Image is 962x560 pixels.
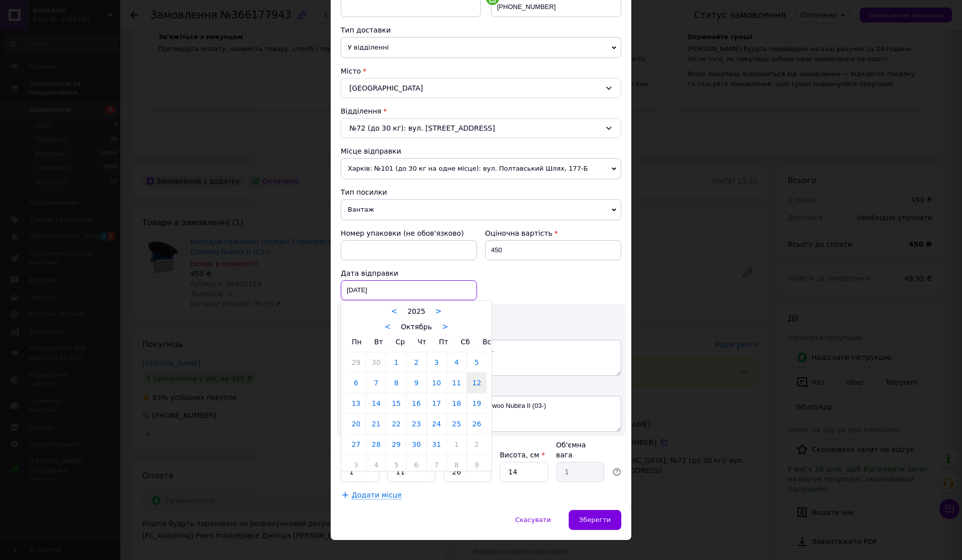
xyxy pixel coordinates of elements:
[346,373,366,393] a: 6
[352,338,362,346] span: Пн
[461,338,470,346] span: Сб
[427,455,446,475] a: 7
[406,455,426,475] a: 6
[386,373,406,393] a: 8
[427,352,446,372] a: 3
[467,352,487,372] a: 5
[406,352,426,372] a: 2
[467,373,487,393] a: 12
[467,393,487,413] a: 19
[406,434,426,454] a: 30
[442,322,448,331] a: >
[385,322,391,331] a: <
[406,414,426,434] a: 23
[366,434,386,454] a: 28
[386,393,406,413] a: 15
[401,323,432,331] span: Октябрь
[417,338,426,346] span: Чт
[427,434,446,454] a: 31
[467,434,487,454] a: 2
[391,307,398,316] a: <
[515,516,551,523] span: Скасувати
[366,393,386,413] a: 14
[386,455,406,475] a: 5
[395,338,405,346] span: Ср
[447,352,466,372] a: 4
[346,414,366,434] a: 20
[467,414,487,434] a: 26
[579,516,611,523] span: Зберегти
[386,434,406,454] a: 29
[483,338,491,346] span: Вс
[352,491,402,499] span: Додати місце
[346,434,366,454] a: 27
[366,414,386,434] a: 21
[366,352,386,372] a: 30
[346,393,366,413] a: 13
[346,352,366,372] a: 29
[435,307,442,316] a: >
[447,434,466,454] a: 1
[386,352,406,372] a: 1
[439,338,448,346] span: Пт
[366,455,386,475] a: 4
[427,373,446,393] a: 10
[374,338,383,346] span: Вт
[406,373,426,393] a: 9
[406,393,426,413] a: 16
[427,414,446,434] a: 24
[386,414,406,434] a: 22
[407,307,425,315] span: 2025
[447,373,466,393] a: 11
[346,455,366,475] a: 3
[447,414,466,434] a: 25
[366,373,386,393] a: 7
[447,455,466,475] a: 8
[447,393,466,413] a: 18
[467,455,487,475] a: 9
[427,393,446,413] a: 17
